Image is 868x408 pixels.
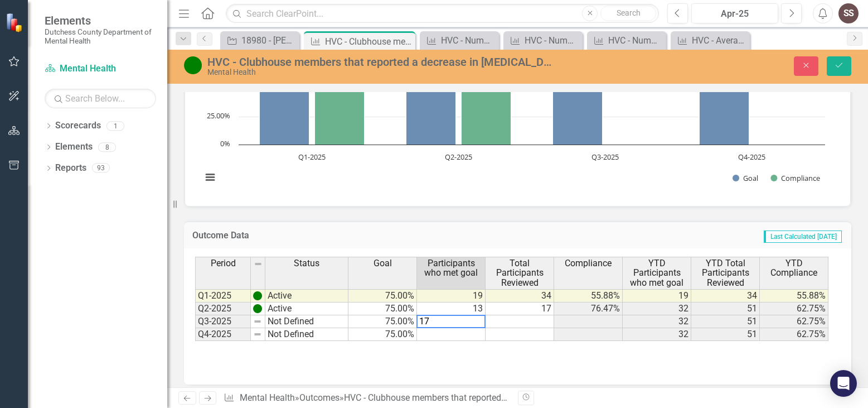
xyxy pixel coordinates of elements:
[98,142,116,152] div: 8
[45,27,156,46] small: Dutchess County Department of Mental Health
[691,328,760,341] td: 51
[554,289,623,303] td: 55.88%
[55,141,93,153] a: Elements
[691,3,778,23] button: Apr-25
[299,392,340,403] a: Outcomes
[590,33,663,47] a: HVC - Number of clubhouse members that benefitted from employment / vocational services
[553,61,603,145] path: Q3-2025, 75. Goal.
[207,68,554,76] div: Mental Health
[462,60,511,145] path: Q2-2025, 76.47058824. Compliance.
[445,152,472,162] text: Q2-2025
[315,83,365,145] path: Q1-2025, 55.88235294. Compliance.
[419,258,483,278] span: Participants who met goal
[220,138,230,148] text: 0%
[348,315,417,328] td: 75.00%
[240,392,295,403] a: Mental Health
[196,27,839,195] div: Chart. Highcharts interactive chart.
[417,289,486,303] td: 19
[691,289,760,303] td: 34
[195,289,251,303] td: Q1-2025
[202,170,218,185] button: View chart menu, Chart
[195,303,251,315] td: Q2-2025
[830,370,857,397] div: Open Intercom Messenger
[486,289,554,303] td: 34
[760,303,828,315] td: 62.75%
[691,303,760,315] td: 51
[700,61,749,145] path: Q4-2025, 75. Goal.
[760,328,828,341] td: 62.75%
[600,6,656,21] button: Search
[348,289,417,303] td: 75.00%
[625,258,688,288] span: YTD Participants who met goal
[348,328,417,341] td: 75.00%
[226,4,659,23] input: Search ClearPoint...
[207,111,230,121] text: 25.00%
[441,33,496,47] div: HVC - Number of clubhouse members that joined (new)
[694,258,757,288] span: YTD Total Participants Reviewed
[762,258,826,278] span: YTD Compliance
[733,173,758,183] button: Show Goal
[608,33,663,47] div: HVC - Number of clubhouse members that benefitted from employment / vocational services
[591,152,619,162] text: Q3-2025
[417,303,486,315] td: 13
[254,260,263,268] img: 8DAGhfEEPCf229AAAAAElFTkSuQmCC
[106,121,124,131] div: 1
[623,315,691,328] td: 32
[692,33,747,47] div: HVC - Average daily clubhouse attendance
[623,303,691,315] td: 32
[695,7,774,21] div: Apr-25
[374,258,392,268] span: Goal
[253,317,262,326] img: 8DAGhfEEPCf229AAAAAElFTkSuQmCC
[506,33,580,47] a: HVC - Number of clubhouse members that benefitted from housing services
[260,61,309,145] path: Q1-2025, 75. Goal.
[325,35,413,49] div: HVC - Clubhouse members that reported a decrease in [MEDICAL_DATA]
[525,33,580,47] div: HVC - Number of clubhouse members that benefitted from housing services
[45,14,156,27] span: Elements
[45,89,156,108] input: Search Below...
[554,303,623,315] td: 76.47%
[764,231,842,243] span: Last Calculated [DATE]
[294,258,319,268] span: Status
[6,13,25,32] img: ClearPoint Strategy
[192,231,464,241] h3: Outcome Data
[838,3,859,23] button: SS
[195,328,251,341] td: Q4-2025
[92,164,110,173] div: 93
[623,328,691,341] td: 32
[760,289,828,303] td: 55.88%
[423,33,496,47] a: HVC - Number of clubhouse members that joined (new)
[55,119,101,132] a: Scorecards
[488,258,551,288] span: Total Participants Reviewed
[253,291,262,300] img: vxUKiH+t4DB4Dlbf9nNoqvUz9g3YKO8hfrLxWcNDrLJ4jvweb+hBW2lgkewAAAABJRU5ErkJggg==
[45,63,156,75] a: Mental Health
[617,8,641,17] span: Search
[223,33,297,47] a: 18980 - [PERSON_NAME][GEOGRAPHIC_DATA], INC. - Mental Illness community support
[406,61,456,145] path: Q2-2025, 75. Goal.
[265,328,348,341] td: Not Defined
[673,33,747,47] a: HVC - Average daily clubhouse attendance
[253,330,262,339] img: 8DAGhfEEPCf229AAAAAElFTkSuQmCC
[770,173,820,183] button: Show Compliance
[211,258,236,268] span: Period
[253,304,262,313] img: vxUKiH+t4DB4Dlbf9nNoqvUz9g3YKO8hfrLxWcNDrLJ4jvweb+hBW2lgkewAAAABJRU5ErkJggg==
[55,162,86,175] a: Reports
[265,289,348,303] td: Active
[196,27,831,195] svg: Interactive chart
[207,56,554,68] div: HVC - Clubhouse members that reported a decrease in [MEDICAL_DATA]
[241,33,297,47] div: 18980 - [PERSON_NAME][GEOGRAPHIC_DATA], INC. - Mental Illness community support
[344,392,625,403] div: HVC - Clubhouse members that reported a decrease in [MEDICAL_DATA]
[486,303,554,315] td: 17
[348,303,417,315] td: 75.00%
[760,315,828,328] td: 62.75%
[265,303,348,315] td: Active
[260,61,749,145] g: Goal, bar series 1 of 2 with 4 bars.
[623,289,691,303] td: 19
[195,315,251,328] td: Q3-2025
[184,56,202,74] img: Active
[738,152,765,162] text: Q4-2025
[565,258,612,268] span: Compliance
[224,392,509,405] div: » »
[298,152,326,162] text: Q1-2025
[265,315,348,328] td: Not Defined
